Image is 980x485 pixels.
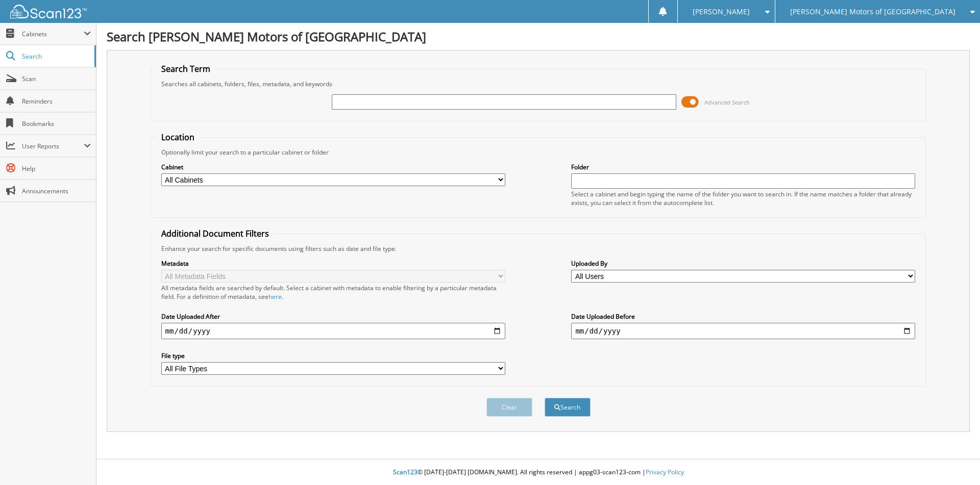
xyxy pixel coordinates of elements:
label: Date Uploaded After [161,312,505,321]
h1: Search [PERSON_NAME] Motors of [GEOGRAPHIC_DATA] [107,28,970,45]
span: Reminders [22,97,91,106]
img: scan123-logo-white.svg [10,5,87,18]
span: [PERSON_NAME] [693,9,750,15]
a: Privacy Policy [646,468,684,476]
span: Advanced Search [704,98,750,106]
label: Date Uploaded Before [571,312,915,321]
label: Folder [571,163,915,171]
label: File type [161,351,505,360]
span: Scan [22,74,91,83]
div: © [DATE]-[DATE] [DOMAIN_NAME]. All rights reserved | appg03-scan123-com | [96,460,980,485]
div: Optionally limit your search to a particular cabinet or folder [156,148,921,157]
span: Cabinets [22,30,84,38]
div: Searches all cabinets, folders, files, metadata, and keywords [156,80,921,88]
legend: Additional Document Filters [156,228,274,239]
span: Help [22,164,91,173]
label: Uploaded By [571,259,915,268]
span: Bookmarks [22,119,91,128]
div: Select a cabinet and begin typing the name of the folder you want to search in. If the name match... [571,190,915,207]
div: Enhance your search for specific documents using filters such as date and file type. [156,244,921,253]
span: [PERSON_NAME] Motors of [GEOGRAPHIC_DATA] [790,9,955,15]
span: User Reports [22,142,84,150]
input: start [161,323,505,339]
legend: Search Term [156,63,215,74]
span: Announcements [22,187,91,195]
button: Clear [486,398,532,417]
label: Cabinet [161,163,505,171]
div: All metadata fields are searched by default. Select a cabinet with metadata to enable filtering b... [161,284,505,301]
label: Metadata [161,259,505,268]
input: end [571,323,915,339]
legend: Location [156,132,200,143]
span: Scan123 [393,468,418,476]
span: Search [22,52,89,61]
a: here [268,292,282,301]
button: Search [545,398,591,417]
